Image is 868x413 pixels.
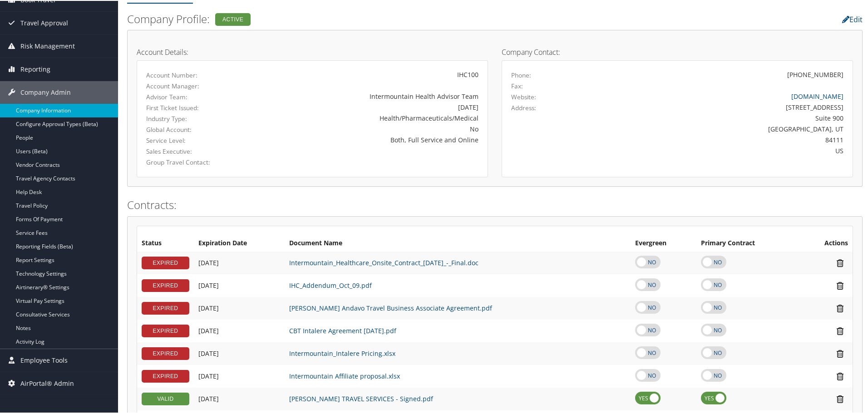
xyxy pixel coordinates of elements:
[799,234,853,251] th: Actions
[146,70,248,79] label: Account Number:
[20,80,71,103] span: Company Admin
[194,234,285,251] th: Expiration Date
[142,301,189,314] div: EXPIRED
[127,196,863,212] h2: Contracts:
[146,146,248,155] label: Sales Executive:
[142,392,189,404] div: VALID
[20,11,68,34] span: Travel Approval
[146,81,248,90] label: Account Manager:
[511,81,523,90] label: Fax:
[511,102,536,112] label: Address:
[787,69,843,78] div: [PHONE_NUMBER]
[146,124,248,133] label: Global Account:
[198,326,280,334] div: Add/Edit Date
[832,348,848,358] i: Remove Contract
[289,326,396,334] a: CBT Intalere Agreement [DATE].pdf
[146,92,248,101] label: Advisor Team:
[261,69,478,78] div: IHC100
[198,280,219,289] span: [DATE]
[598,145,844,155] div: US
[832,326,848,335] i: Remove Contract
[511,92,536,101] label: Website:
[127,10,613,26] h2: Company Profile:
[198,303,219,311] span: [DATE]
[598,112,844,122] div: Suite 900
[285,234,631,251] th: Document Name
[198,326,219,334] span: [DATE]
[198,394,219,402] span: [DATE]
[289,280,372,289] a: IHC_Addendum_Oct_09.pdf
[198,281,280,289] div: Add/Edit Date
[137,48,488,55] h4: Account Details:
[20,348,68,371] span: Employee Tools
[261,112,478,122] div: Health/Pharmaceuticals/Medical
[261,102,478,111] div: [DATE]
[289,348,395,357] a: Intermountain_Intalere Pricing.xlsx
[215,12,251,25] div: Active
[832,394,848,403] i: Remove Contract
[832,371,848,380] i: Remove Contract
[842,14,863,24] a: Edit
[146,113,248,122] label: Industry Type:
[142,346,189,359] div: EXPIRED
[146,135,248,144] label: Service Level:
[20,371,74,394] span: AirPortal® Admin
[832,303,848,312] i: Remove Contract
[146,102,248,112] label: First Ticket Issued:
[832,280,848,290] i: Remove Contract
[142,324,189,336] div: EXPIRED
[289,371,400,379] a: Intermountain Affiliate proposal.xlsx
[137,234,194,251] th: Status
[598,102,844,111] div: [STREET_ADDRESS]
[791,91,843,100] a: [DOMAIN_NAME]
[696,234,799,251] th: Primary Contract
[198,348,219,357] span: [DATE]
[198,258,219,266] span: [DATE]
[261,123,478,133] div: No
[198,349,280,357] div: Add/Edit Date
[198,371,219,379] span: [DATE]
[261,91,478,100] div: Intermountain Health Advisor Team
[146,157,248,166] label: Group Travel Contact:
[198,371,280,379] div: Add/Edit Date
[20,57,50,80] span: Reporting
[198,394,280,402] div: Add/Edit Date
[289,258,478,266] a: Intermountain_Healthcare_Onsite_Contract_[DATE]_-_Final.doc
[198,303,280,311] div: Add/Edit Date
[511,70,531,79] label: Phone:
[598,123,844,133] div: [GEOGRAPHIC_DATA], UT
[142,369,189,382] div: EXPIRED
[502,48,853,55] h4: Company Contact:
[261,134,478,144] div: Both, Full Service and Online
[142,278,189,291] div: EXPIRED
[142,256,189,268] div: EXPIRED
[20,34,75,57] span: Risk Management
[289,394,433,402] a: [PERSON_NAME] TRAVEL SERVICES - Signed.pdf
[198,258,280,266] div: Add/Edit Date
[289,303,492,311] a: [PERSON_NAME] Andavo Travel Business Associate Agreement.pdf
[832,258,848,267] i: Remove Contract
[631,234,696,251] th: Evergreen
[598,134,844,144] div: 84111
